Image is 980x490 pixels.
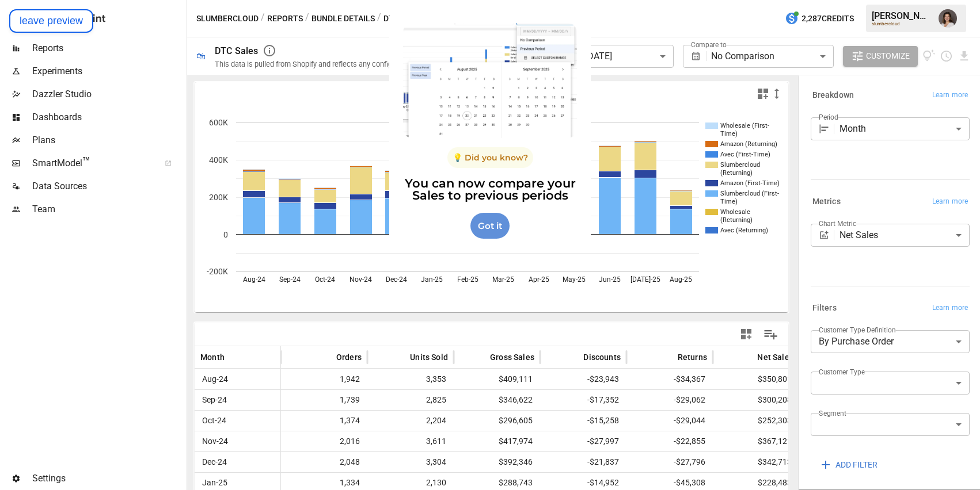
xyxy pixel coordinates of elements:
[32,133,184,147] span: Plans
[551,45,673,68] div: [DATE] - [DATE]
[720,122,769,129] text: Wholesale (First-
[757,351,793,363] span: Net Sales
[632,452,707,472] span: -$27,796
[243,275,265,284] text: Aug-24
[32,110,184,124] span: Dashboards
[209,155,228,164] text: 400K
[209,193,228,202] text: 200K
[312,12,375,26] button: Bundle Details
[287,369,362,389] span: 1,942
[812,302,837,315] h6: Filters
[305,12,309,26] div: /
[200,431,230,451] span: Nov-24
[196,51,206,62] div: 🛍
[492,275,514,284] text: Mar-25
[546,452,621,472] span: -$21,837
[373,369,448,389] span: 3,353
[287,431,362,451] span: 2,016
[691,40,727,49] label: Compare to
[196,12,259,26] button: slumbercloud
[958,49,971,63] button: Download report
[720,151,770,158] text: Avec (First-Time)
[459,369,534,389] span: $409,111
[410,351,448,363] span: Units Sold
[386,275,407,284] text: Dec-24
[223,230,228,239] text: 0
[200,351,225,363] span: Month
[670,275,692,284] text: Aug-25
[719,452,793,472] span: $342,713
[719,390,793,410] span: $300,208
[32,87,184,101] span: Dazzler Studio
[720,216,753,224] text: (Returning)
[632,369,707,389] span: -$34,367
[866,49,910,63] span: Customize
[720,179,780,187] text: Amazon (First-Time)
[32,472,184,485] span: Settings
[393,349,409,365] button: Sort
[840,117,970,140] div: Month
[287,411,362,431] span: 1,374
[812,89,854,102] h6: Breakdown
[377,12,381,26] div: /
[287,452,362,472] span: 2,048
[780,8,859,29] button: 2,287Credits
[939,9,957,28] div: Franziska Ibscher
[200,369,230,389] span: Aug-24
[630,275,660,284] text: [DATE]-25
[459,452,534,472] span: $392,346
[719,411,793,431] span: $252,303
[315,275,335,284] text: Oct-24
[583,351,621,363] span: Discounts
[811,330,970,353] div: By Purchase Order
[373,452,448,472] span: 3,304
[599,275,621,284] text: Jun-25
[546,431,621,451] span: -$27,997
[261,12,265,26] div: /
[200,390,229,410] span: Sep-24
[678,351,707,363] span: Returns
[207,267,228,276] text: -200K
[459,411,534,431] span: $296,605
[819,408,846,418] label: Segment
[287,390,362,410] span: 1,739
[720,169,753,177] text: (Returning)
[457,275,478,284] text: Feb-25
[922,46,936,67] button: View documentation
[267,12,303,26] button: Reports
[215,60,428,68] div: This data is pulled from Shopify and reflects any configured filters.
[490,351,534,363] span: Gross Sales
[632,411,707,431] span: -$29,044
[566,349,582,365] button: Sort
[546,369,621,389] span: -$23,943
[720,130,738,137] text: Time)
[32,156,152,170] span: SmartModel
[209,118,228,127] text: 600K
[529,275,549,284] text: Apr-25
[932,2,964,35] button: Franziska Ibscher
[802,12,854,26] span: 2,287 Credits
[226,349,242,365] button: Sort
[720,161,760,169] text: Slumbercloud
[720,227,768,234] text: Avec (Returning)
[932,90,968,101] span: Learn more
[632,390,707,410] span: -$29,062
[195,105,788,312] svg: A chart.
[32,179,184,193] span: Data Sources
[812,196,841,208] h6: Metrics
[459,390,534,410] span: $346,622
[932,196,968,208] span: Learn more
[819,367,865,377] label: Customer Type
[546,390,621,410] span: -$17,352
[32,41,184,55] span: Reports
[421,275,443,284] text: Jan-25
[940,49,953,63] button: Schedule report
[200,411,228,431] span: Oct-24
[82,155,90,169] span: ™
[660,349,677,365] button: Sort
[279,275,301,284] text: Sep-24
[719,431,793,451] span: $367,121
[473,349,489,365] button: Sort
[819,112,838,122] label: Period
[819,325,896,335] label: Customer Type Definition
